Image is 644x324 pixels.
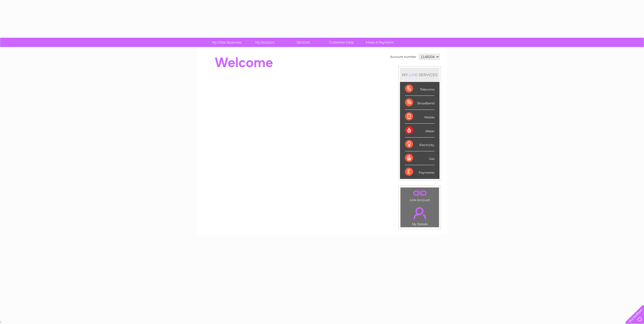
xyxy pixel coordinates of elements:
[405,110,434,124] div: Mobile
[405,165,434,179] div: Payments
[400,68,439,82] div: MY SERVICES
[400,203,439,227] td: My Details
[283,38,324,47] a: Services
[405,137,434,151] div: Electricity
[389,53,418,61] td: Account number
[402,189,438,198] a: .
[359,38,400,47] a: Make A Payment
[405,82,434,96] div: Telecoms
[405,151,434,165] div: Gas
[405,96,434,110] div: Broadband
[244,38,286,47] a: My Account
[321,38,362,47] a: Customer Help
[400,187,439,203] td: Link Account
[408,72,419,77] div: LIVE
[402,204,438,222] a: .
[206,38,248,47] a: My Clear Business
[405,124,434,137] div: Water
